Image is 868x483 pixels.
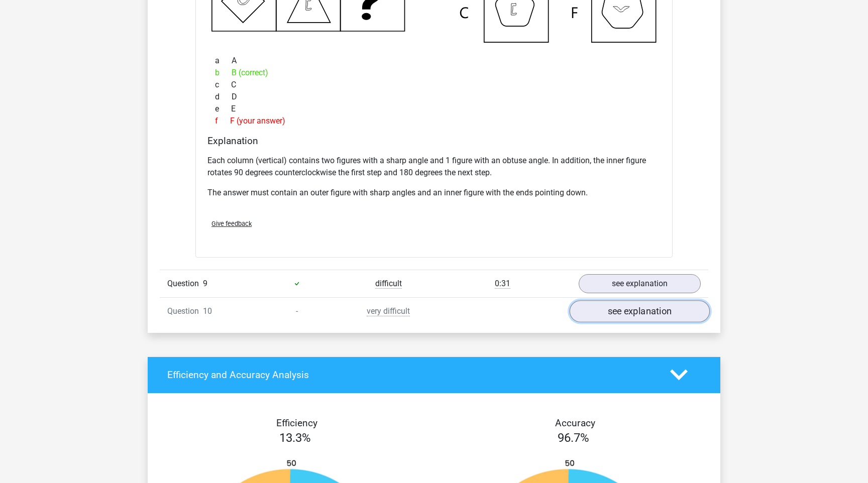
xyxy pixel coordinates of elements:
h4: Efficiency [167,417,426,429]
span: 96.7% [558,431,589,445]
span: d [215,91,232,103]
h4: Efficiency and Accuracy Analysis [167,369,655,381]
p: The answer must contain an outer figure with sharp angles and an inner figure with the ends point... [207,187,661,199]
span: a [215,55,232,67]
span: b [215,67,232,79]
div: A [207,55,661,67]
a: see explanation [570,300,710,322]
span: e [215,103,231,115]
div: C [207,79,661,91]
span: c [215,79,231,91]
h4: Explanation [207,135,661,147]
span: 0:31 [495,279,510,289]
p: Each column (vertical) contains two figures with a sharp angle and 1 figure with an obtuse angle.... [207,155,661,179]
span: very difficult [367,306,410,316]
span: Question [167,278,203,290]
span: Question [167,305,203,317]
div: D [207,91,661,103]
div: B (correct) [207,67,661,79]
div: - [251,305,343,317]
div: F (your answer) [207,115,661,127]
div: E [207,103,661,115]
span: 13.3% [279,431,311,445]
span: 9 [203,279,207,288]
h4: Accuracy [446,417,705,429]
span: 10 [203,306,212,316]
span: f [215,115,230,127]
span: difficult [375,279,402,289]
a: see explanation [579,274,701,293]
span: Give feedback [211,220,252,227]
